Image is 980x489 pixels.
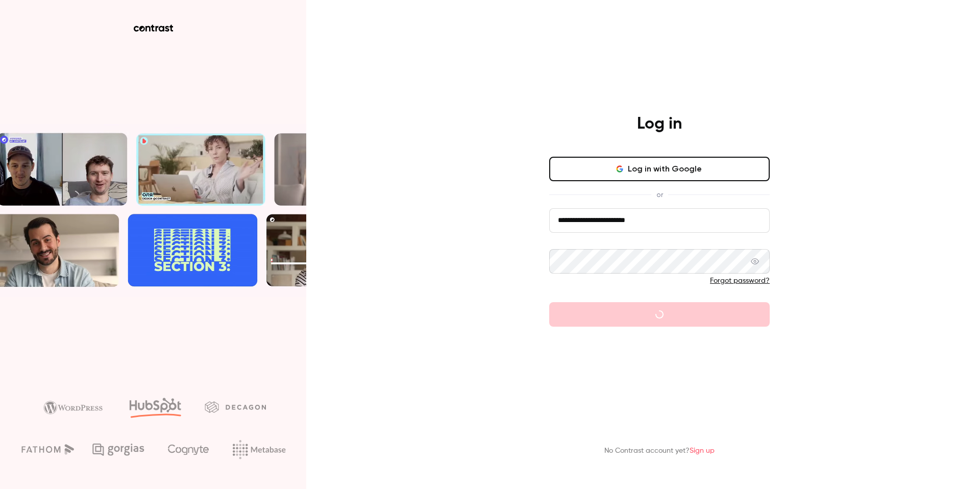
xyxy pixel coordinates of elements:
[637,114,682,134] h4: Log in
[604,446,715,456] p: No Contrast account yet?
[690,447,715,454] a: Sign up
[205,401,266,412] img: decagon
[651,189,668,200] span: or
[549,157,770,181] button: Log in with Google
[710,277,770,284] a: Forgot password?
